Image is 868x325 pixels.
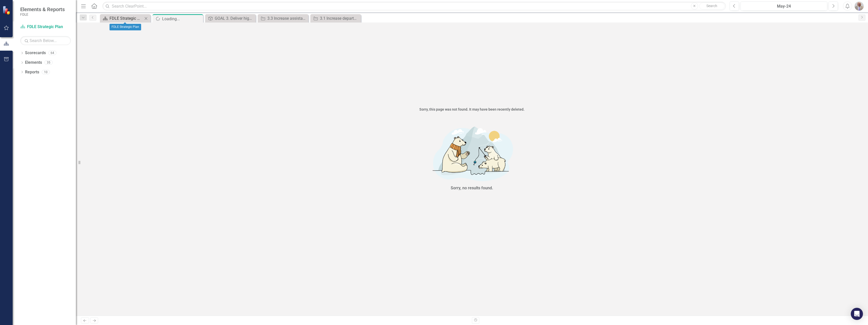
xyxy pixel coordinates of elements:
[76,107,868,112] div: Sorry, this page was not found. It may have been recently deleted.
[48,51,56,55] div: 64
[3,6,11,15] img: ClearPoint Strategy
[102,2,726,11] input: Search ClearPoint...
[25,60,42,66] a: Elements
[855,2,864,11] img: David Binder
[206,15,254,22] a: GOAL 3. Deliver high-quality specialized investigative, forensic, and support services.
[20,36,71,45] input: Search Below...
[42,70,50,74] div: 10
[706,4,717,8] span: Search
[162,16,202,22] div: Loading...
[20,12,65,16] small: FDLE
[110,24,141,30] div: FDLE Strategic Plan
[45,60,53,65] div: 35
[451,185,493,191] div: Sorry, no results found.
[396,122,548,184] img: No results found
[259,15,307,22] a: 3.3 Increase assistance to stakeholders regarding cyber security issues and concerns.
[312,15,360,22] a: 3.1 Increase department services and resources that utilize advanced technology.
[742,3,826,9] div: May-24
[267,15,307,22] div: 3.3 Increase assistance to stakeholders regarding cyber security issues and concerns.
[101,15,143,22] a: FDLE Strategic Plan
[110,15,143,22] div: FDLE Strategic Plan
[20,6,65,12] span: Elements & Reports
[25,50,46,56] a: Scorecards
[20,24,71,30] a: FDLE Strategic Plan
[25,69,39,75] a: Reports
[320,15,360,22] div: 3.1 Increase department services and resources that utilize advanced technology.
[851,308,863,320] div: Open Intercom Messenger
[699,3,725,10] button: Search
[215,15,254,22] div: GOAL 3. Deliver high-quality specialized investigative, forensic, and support services.
[741,2,827,11] button: May-24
